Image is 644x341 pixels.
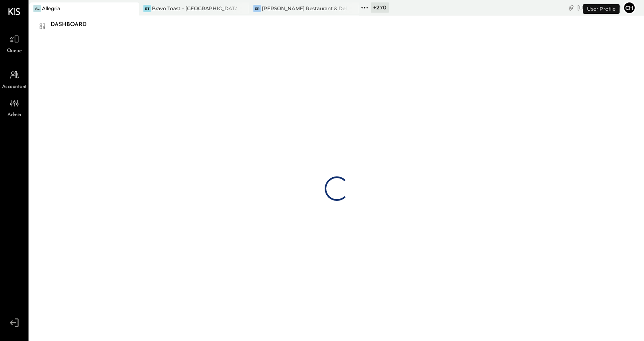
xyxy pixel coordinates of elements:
[42,5,60,12] div: Allegria
[262,5,347,12] div: [PERSON_NAME] Restaurant & Deli
[152,5,237,12] div: Bravo Toast – [GEOGRAPHIC_DATA]
[371,2,389,13] div: + 270
[7,48,22,55] span: Queue
[0,95,28,119] a: Admin
[583,4,620,14] div: User Profile
[0,67,28,91] a: Accountant
[253,5,261,12] div: SR
[623,1,636,14] button: Ch
[143,5,151,12] div: BT
[0,31,28,55] a: Queue
[33,5,41,12] div: Al
[51,18,95,31] div: Dashboard
[2,84,27,91] span: Accountant
[567,3,575,12] div: copy link
[7,112,21,119] span: Admin
[577,4,621,11] div: [DATE]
